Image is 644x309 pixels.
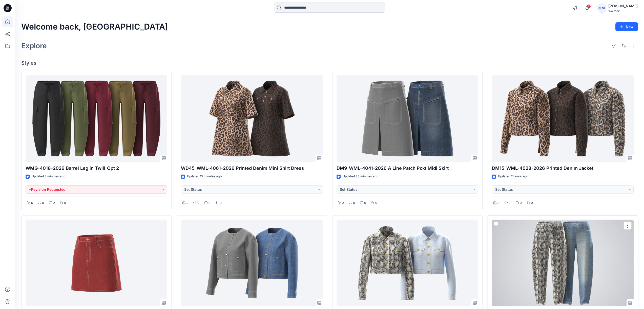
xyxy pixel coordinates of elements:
[608,9,638,13] div: Walmart
[187,174,222,179] p: Updated 15 minutes ago
[53,200,55,206] p: 2
[26,165,167,172] p: WMG-4018-2026 Barrel Leg in Twill_Opt 2
[42,200,44,206] p: 0
[492,220,634,306] a: WML-3954-2026 Crease Tapered Jean
[21,42,47,50] h2: Explore
[342,200,344,206] p: 2
[209,200,211,206] p: 0
[498,174,528,179] p: Updated 2 hours ago
[21,60,638,66] h4: Styles
[587,4,591,8] span: 7
[375,200,377,206] p: 0
[353,200,355,206] p: 0
[186,200,188,206] p: 2
[497,200,500,206] p: 3
[492,75,634,162] a: DM15_WML-4028-2026 Printed Denim Jacket
[32,174,65,179] p: Updated 3 minutes ago
[608,3,638,9] div: [PERSON_NAME]
[531,200,533,206] p: 0
[26,75,167,162] a: WMG-4018-2026 Barrel Leg in Twill_Opt 2
[21,22,168,32] h2: Welcome back, [GEOGRAPHIC_DATA]
[181,165,323,172] p: WD45_WML-4061-2026 Printed Denim Mini Shirt Dress
[220,200,222,206] p: 0
[181,75,323,162] a: WD45_WML-4061-2026 Printed Denim Mini Shirt Dress
[31,200,33,206] p: 5
[492,165,634,172] p: DM15_WML-4028-2026 Printed Denim Jacket
[615,22,638,31] button: New
[337,165,478,172] p: DM9_WML-4041-2026 A Line Patch Pckt Midi Skirt
[197,200,199,206] p: 0
[337,220,478,306] a: WML-3956-2026 Denim Jacket
[364,200,366,206] p: 0
[597,4,606,13] div: GM
[337,75,478,162] a: DM9_WML-4041-2026 A Line Patch Pckt Midi Skirt
[520,200,522,206] p: 0
[181,220,323,306] a: DM17_WML-4029-2026 Drop Shoulder Denim Lady Jacket
[64,200,66,206] p: 0
[343,174,378,179] p: Updated 38 minutes ago
[509,200,511,206] p: 0
[26,220,167,306] a: WML-4027-2026 Denim Mini Skirt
